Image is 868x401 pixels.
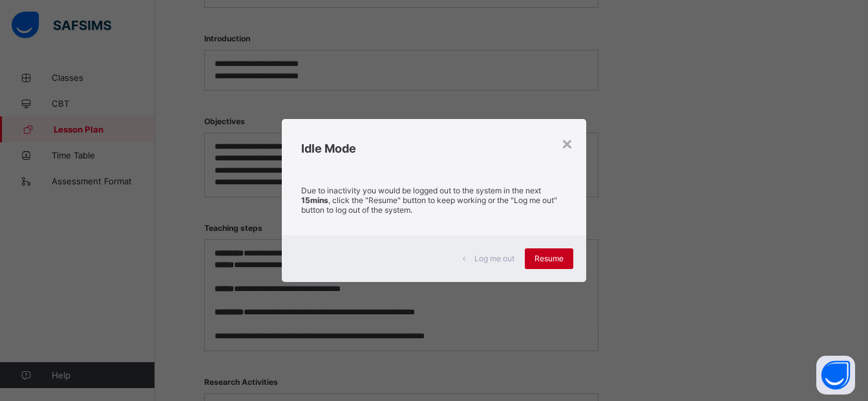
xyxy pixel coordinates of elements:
span: Resume [535,254,564,263]
p: Due to inactivity you would be logged out to the system in the next , click the "Resume" button t... [301,186,566,215]
h2: Idle Mode [301,142,566,155]
span: Log me out [474,254,514,263]
button: Open asap [816,356,855,395]
strong: 15mins [301,195,328,205]
div: × [561,132,573,154]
